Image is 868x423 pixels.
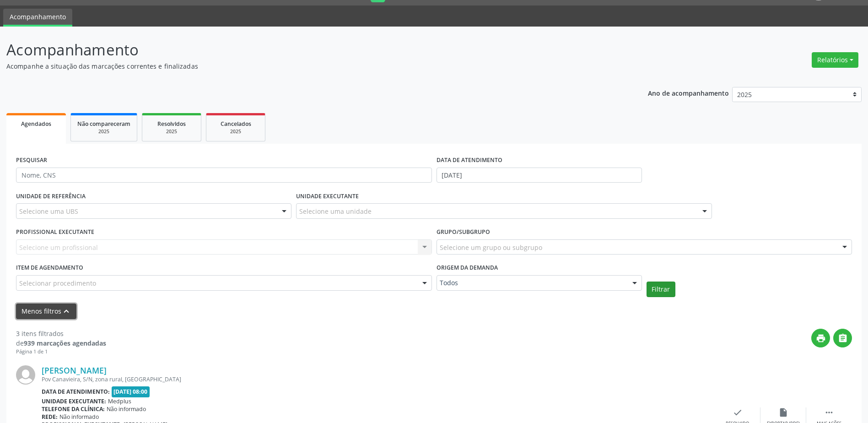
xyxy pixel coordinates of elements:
[437,261,498,275] label: Origem da demanda
[816,333,826,343] i: print
[16,348,106,356] div: Página 1 de 1
[16,365,35,385] img: img
[42,365,107,375] a: [PERSON_NAME]
[437,153,502,168] label: DATA DE ATENDIMENTO
[221,120,251,128] span: Cancelados
[16,189,86,203] label: UNIDADE DE REFERÊNCIA
[811,329,830,347] button: print
[24,339,106,347] strong: 939 marcações agendadas
[108,397,131,405] span: Medplus
[77,120,130,128] span: Não compareceram
[437,168,642,183] input: Selecione um intervalo
[812,52,858,68] button: Relatórios
[19,278,96,288] span: Selecionar procedimento
[778,407,788,418] i: insert_drive_file
[733,407,743,418] i: check
[296,189,359,203] label: UNIDADE EXECUTANTE
[149,128,194,135] div: 2025
[833,329,852,347] button: 
[42,413,58,421] b: Rede:
[42,388,110,396] b: Data de atendimento:
[42,375,715,383] div: Pov Canavieira, S/N, zona rural, [GEOGRAPHIC_DATA]
[3,9,72,27] a: Acompanhamento
[19,206,78,216] span: Selecione uma UBS
[61,306,71,316] i: keyboard_arrow_up
[16,168,432,183] input: Nome, CNS
[440,243,542,252] span: Selecione um grupo ou subgrupo
[16,338,106,348] div: de
[16,329,106,338] div: 3 itens filtrados
[299,206,372,216] span: Selecione uma unidade
[42,397,106,405] b: Unidade executante:
[21,120,51,128] span: Agendados
[6,38,605,61] p: Acompanhamento
[838,333,848,343] i: 
[59,413,99,421] span: Não informado
[6,61,605,71] p: Acompanhe a situação das marcações correntes e finalizadas
[648,87,729,98] p: Ano de acompanhamento
[16,153,47,168] label: PESQUISAR
[107,405,146,413] span: Não informado
[440,278,623,287] span: Todos
[213,128,259,135] div: 2025
[157,120,186,128] span: Resolvidos
[647,282,675,297] button: Filtrar
[16,304,76,320] button: Menos filtroskeyboard_arrow_up
[42,405,105,413] b: Telefone da clínica:
[16,225,94,239] label: PROFISSIONAL EXECUTANTE
[77,128,130,135] div: 2025
[437,225,490,239] label: Grupo/Subgrupo
[16,261,83,275] label: Item de agendamento
[112,386,150,397] span: [DATE] 08:00
[824,407,834,418] i: 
